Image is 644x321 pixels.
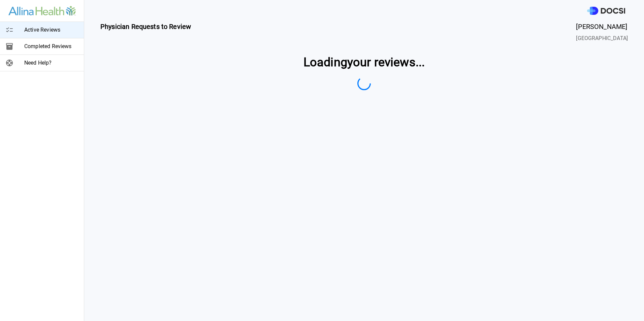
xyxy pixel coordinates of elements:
[24,42,78,50] span: Completed Reviews
[24,26,78,34] span: Active Reviews
[8,6,76,16] img: Site Logo
[576,34,628,42] span: [GEOGRAPHIC_DATA]
[100,22,191,42] span: Physician Requests to Review
[576,22,628,32] span: [PERSON_NAME]
[24,59,78,67] span: Need Help?
[303,53,425,71] span: Loading your reviews ...
[587,7,625,15] img: DOCSI Logo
